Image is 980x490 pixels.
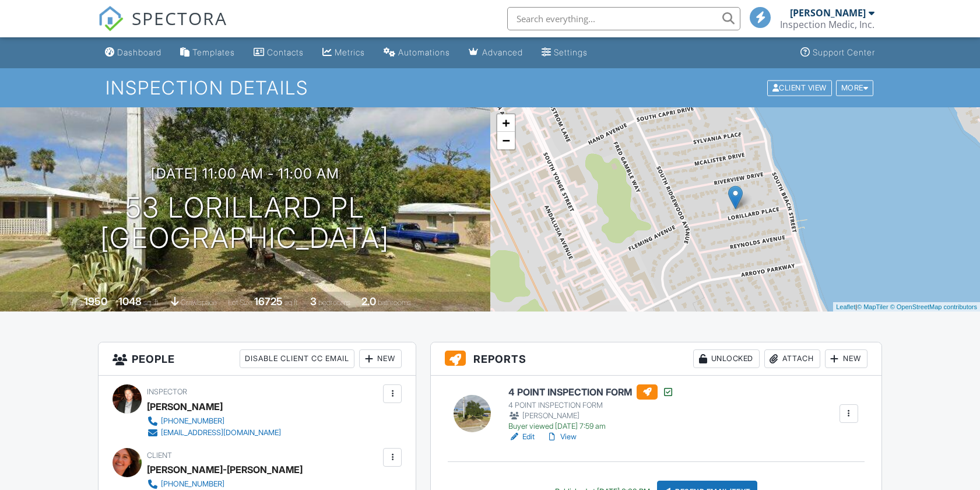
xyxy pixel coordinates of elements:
a: Zoom in [497,114,515,132]
span: SPECTORA [132,6,227,30]
a: Zoom out [497,132,515,149]
div: 16725 [254,295,283,307]
div: 2.0 [361,295,376,307]
span: Client [147,451,172,460]
span: bathrooms [378,298,411,307]
div: 1048 [118,295,142,307]
h3: [DATE] 11:00 am - 11:00 am [151,166,339,181]
div: [PHONE_NUMBER] [161,480,224,489]
div: 4 POINT INSPECTION FORM [508,401,674,410]
div: | [833,302,980,312]
input: Search everything... [507,7,740,30]
h3: Reports [431,342,881,376]
div: [EMAIL_ADDRESS][DOMAIN_NAME] [161,428,281,437]
div: More [836,80,874,96]
span: Lot Size [228,298,252,307]
a: View [546,431,577,443]
div: Templates [192,47,235,57]
h1: Inspection Details [106,78,874,98]
a: Settings [537,42,592,64]
div: Inspection Medic, Inc. [780,19,874,30]
div: Disable Client CC Email [240,349,354,368]
div: Metrics [335,47,365,57]
h3: People [99,342,416,376]
div: Automations [398,47,450,57]
div: Settings [554,47,588,57]
a: Edit [508,431,535,443]
img: The Best Home Inspection Software - Spectora [98,6,124,32]
span: sq. ft. [143,298,160,307]
div: 3 [310,295,317,307]
a: Automations (Basic) [379,42,455,64]
div: Advanced [482,47,523,57]
span: sq.ft. [284,298,299,307]
a: Leaflet [836,303,855,310]
h1: 53 Lorillard Pl [GEOGRAPHIC_DATA] [100,192,389,254]
a: © OpenStreetMap contributors [890,303,977,310]
div: New [825,349,867,368]
span: bedrooms [318,298,350,307]
a: © MapTiler [857,303,888,310]
div: [PHONE_NUMBER] [161,416,224,426]
a: Client View [766,83,835,92]
div: Contacts [267,47,304,57]
span: Built [69,298,82,307]
a: Support Center [796,42,880,64]
div: Support Center [813,47,875,57]
div: Attach [764,349,820,368]
div: 1950 [84,295,107,307]
div: Client View [767,80,832,96]
a: [PHONE_NUMBER] [147,415,281,427]
a: Metrics [318,42,370,64]
a: Advanced [464,42,528,64]
a: [EMAIL_ADDRESS][DOMAIN_NAME] [147,427,281,439]
div: [PERSON_NAME] [147,398,223,415]
a: [PHONE_NUMBER] [147,478,293,490]
div: Dashboard [117,47,161,57]
div: Buyer viewed [DATE] 7:59 am [508,422,674,431]
span: crawlspace [181,298,217,307]
div: [PERSON_NAME]-[PERSON_NAME] [147,461,303,478]
a: SPECTORA [98,16,227,40]
h6: 4 POINT INSPECTION FORM [508,384,674,400]
a: Dashboard [100,42,166,64]
a: Contacts [249,42,308,64]
div: New [359,349,402,368]
div: Unlocked [693,349,760,368]
div: [PERSON_NAME] [790,7,866,19]
div: [PERSON_NAME] [508,410,674,422]
span: Inspector [147,387,187,396]
a: 4 POINT INSPECTION FORM 4 POINT INSPECTION FORM [PERSON_NAME] Buyer viewed [DATE] 7:59 am [508,384,674,431]
a: Templates [175,42,240,64]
